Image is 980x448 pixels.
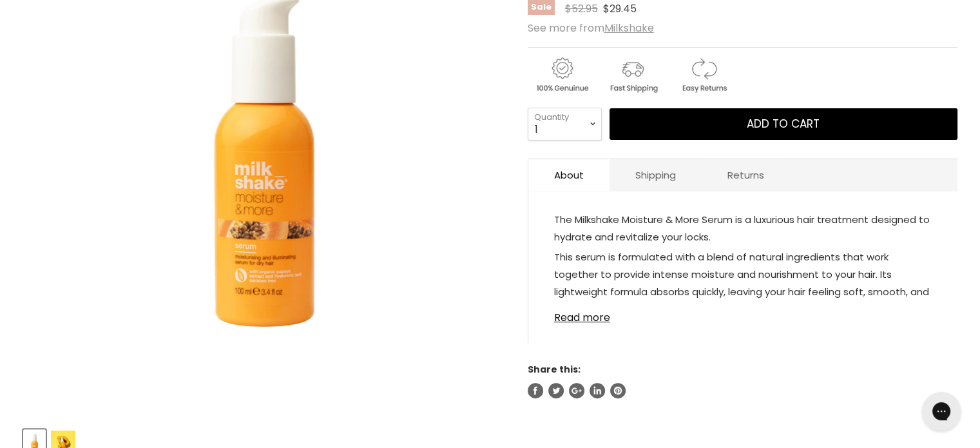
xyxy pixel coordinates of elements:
select: Quantity [528,108,602,140]
span: Add to cart [747,116,820,131]
a: Read more [554,304,932,324]
img: returns.gif [669,55,738,95]
img: shipping.gif [599,55,667,95]
span: See more from [528,21,654,35]
button: Add to cart [610,108,957,141]
p: This serum is formulated with a blend of natural ingredients that work together to provide intens... [554,248,932,373]
a: About [528,159,610,191]
span: Share this: [528,363,581,376]
a: Milkshake [604,21,654,35]
a: Returns [702,159,790,191]
a: Shipping [610,159,702,191]
iframe: Gorgias live chat messenger [916,387,967,435]
span: $29.45 [603,1,637,16]
img: genuine.gif [528,55,596,95]
aside: Share this: [528,364,957,398]
span: $52.95 [565,1,598,16]
p: The Milkshake Moisture & More Serum is a luxurious hair treatment designed to hydrate and revital... [554,211,932,248]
